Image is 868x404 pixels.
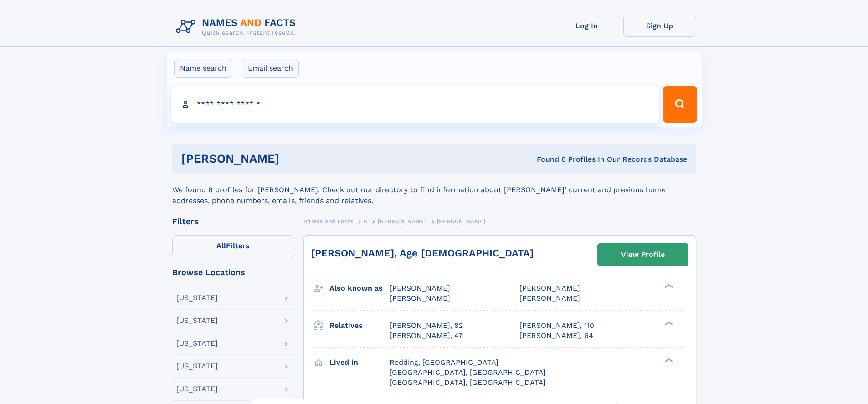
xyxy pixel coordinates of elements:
[621,244,665,265] div: View Profile
[408,154,687,164] div: Found 6 Profiles In Our Records Database
[176,385,218,393] div: [US_STATE]
[303,215,354,227] a: Names and Facts
[390,378,546,387] span: [GEOGRAPHIC_DATA], [GEOGRAPHIC_DATA]
[329,355,390,370] h3: Lived in
[378,215,426,227] a: [PERSON_NAME]
[172,15,303,39] img: Logo Names and Facts
[663,86,697,123] button: Search Button
[242,59,299,78] label: Email search
[663,357,673,363] div: ❯
[519,294,580,302] span: [PERSON_NAME]
[176,294,218,302] div: [US_STATE]
[364,218,368,225] span: S
[663,283,673,289] div: ❯
[181,153,408,164] h1: [PERSON_NAME]
[174,59,232,78] label: Name search
[519,284,580,292] span: [PERSON_NAME]
[598,244,688,266] a: View Profile
[390,358,498,367] span: Redding, [GEOGRAPHIC_DATA]
[519,321,594,331] a: [PERSON_NAME], 110
[172,235,294,257] label: Filters
[172,217,294,225] div: Filters
[329,281,390,296] h3: Also known as
[378,218,426,225] span: [PERSON_NAME]
[550,15,623,37] a: Log In
[364,215,368,227] a: S
[176,317,218,324] div: [US_STATE]
[663,320,673,326] div: ❯
[390,321,463,331] a: [PERSON_NAME], 82
[171,86,659,123] input: search input
[176,363,218,370] div: [US_STATE]
[176,340,218,347] div: [US_STATE]
[519,331,593,341] a: [PERSON_NAME], 64
[311,247,534,259] a: [PERSON_NAME], Age [DEMOGRAPHIC_DATA]
[623,15,696,37] a: Sign Up
[437,218,486,225] span: [PERSON_NAME]
[390,284,450,292] span: [PERSON_NAME]
[172,268,294,276] div: Browse Locations
[172,174,696,206] div: We found 6 profiles for [PERSON_NAME]. Check out our directory to find information about [PERSON_...
[216,241,226,250] span: All
[390,331,462,341] a: [PERSON_NAME], 47
[329,318,390,333] h3: Relatives
[390,294,450,302] span: [PERSON_NAME]
[390,368,546,377] span: [GEOGRAPHIC_DATA], [GEOGRAPHIC_DATA]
